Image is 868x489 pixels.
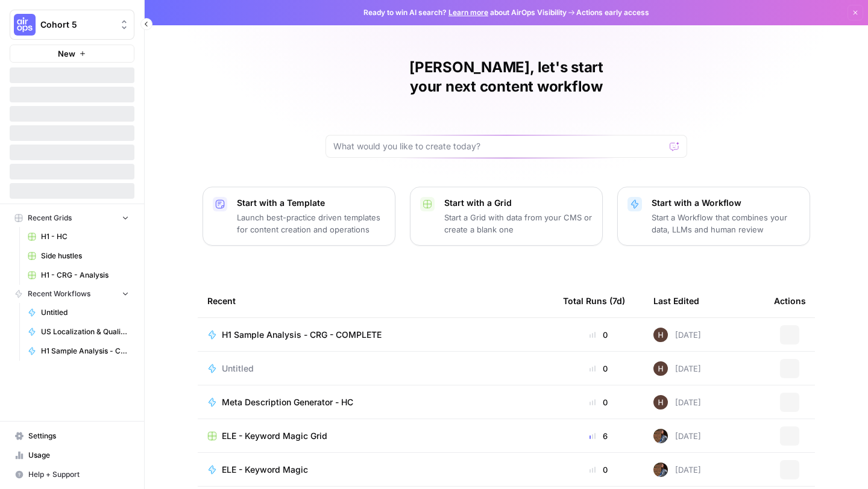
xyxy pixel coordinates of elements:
span: US Localization & Quality Check [41,326,129,337]
span: New [58,48,75,60]
div: [DATE] [653,361,701,376]
p: Start a Grid with data from your CMS or create a blank one [444,211,593,235]
span: Untitled [222,363,254,375]
span: Settings [28,431,129,441]
div: [DATE] [653,395,701,410]
span: ELE - Keyword Magic Grid [222,430,327,442]
span: Actions early access [576,7,649,18]
button: Workspace: Cohort 5 [10,10,134,40]
p: Launch best-practice driven templates for content creation and operations [237,211,385,235]
div: Recent [207,284,544,317]
span: H1 - HC [41,231,129,242]
button: Recent Grids [10,209,134,227]
a: H1 Sample Analysis - CRG - COMPLETE [207,329,544,341]
span: Side hustles [41,251,129,261]
span: Ready to win AI search? about AirOps Visibility [363,7,567,18]
a: Learn more [448,8,488,17]
h1: [PERSON_NAME], let's start your next content workflow [325,58,687,96]
span: Meta Description Generator - HC [222,396,353,408]
span: ELE - Keyword Magic [222,464,308,476]
p: Start with a Template [237,197,385,209]
img: 436bim7ufhw3ohwxraeybzubrpb8 [653,328,668,342]
span: Recent Grids [28,213,72,223]
a: Meta Description Generator - HC [207,396,544,408]
img: Cohort 5 Logo [14,14,36,36]
button: Start with a GridStart a Grid with data from your CMS or create a blank one [410,187,603,246]
span: Help + Support [28,469,129,480]
button: New [10,45,134,63]
a: Untitled [22,303,134,322]
button: Start with a WorkflowStart a Workflow that combines your data, LLMs and human review [617,187,810,246]
img: 436bim7ufhw3ohwxraeybzubrpb8 [653,395,668,410]
a: H1 - HC [22,227,134,246]
div: 0 [563,464,634,476]
img: awj6ga5l37uips87mhndydh57ioo [653,463,668,477]
input: What would you like to create today? [333,140,665,152]
button: Start with a TemplateLaunch best-practice driven templates for content creation and operations [203,187,395,246]
a: Usage [10,446,134,465]
img: 436bim7ufhw3ohwxraeybzubrpb8 [653,361,668,376]
a: ELE - Keyword Magic Grid [207,430,544,442]
span: Cohort 5 [40,19,113,31]
div: [DATE] [653,463,701,477]
p: Start a Workflow that combines your data, LLMs and human review [652,211,800,235]
span: H1 Sample Analysis - CRG - COMPLETE [41,346,129,357]
a: H1 Sample Analysis - CRG - COMPLETE [22,341,134,361]
div: Actions [774,284,806,317]
p: Start with a Workflow [652,197,800,209]
span: H1 - CRG - Analysis [41,270,129,281]
a: Settings [10,426,134,446]
p: Start with a Grid [444,197,593,209]
a: US Localization & Quality Check [22,322,134,341]
span: Recent Workflows [28,288,90,299]
div: Last Edited [653,284,699,317]
div: 0 [563,329,634,341]
div: [DATE] [653,429,701,443]
span: H1 Sample Analysis - CRG - COMPLETE [222,329,382,341]
div: 0 [563,396,634,408]
div: 6 [563,430,634,442]
div: 0 [563,363,634,375]
button: Help + Support [10,465,134,484]
a: ELE - Keyword Magic [207,464,544,476]
button: Recent Workflows [10,285,134,303]
div: [DATE] [653,328,701,342]
a: Untitled [207,363,544,375]
div: Total Runs (7d) [563,284,625,317]
a: Side hustles [22,246,134,266]
img: awj6ga5l37uips87mhndydh57ioo [653,429,668,443]
span: Untitled [41,307,129,318]
span: Usage [28,450,129,461]
a: H1 - CRG - Analysis [22,266,134,285]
